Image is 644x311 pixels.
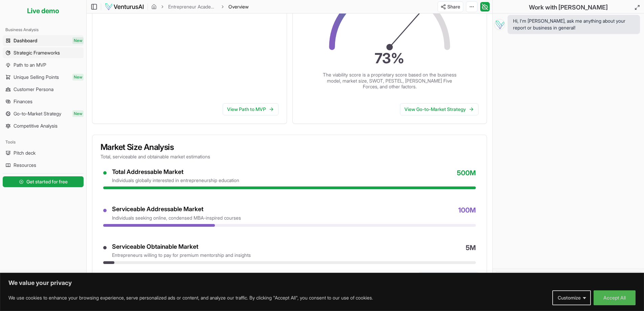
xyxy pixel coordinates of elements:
div: Business Analysis [3,24,84,35]
a: Get started for free [3,175,84,188]
text: 73 % [375,50,404,67]
button: Share [438,1,463,12]
span: Path to an MVP [14,62,46,68]
span: 100M [458,205,476,221]
a: DashboardNew [3,35,84,46]
span: Overview [228,3,249,10]
span: Finances [14,98,32,105]
a: Pitch deck [3,148,84,158]
div: Serviceable Obtainable Market [112,243,251,251]
a: Finances [3,96,84,107]
span: Dashboard [14,37,37,44]
a: Strategic Frameworks [3,47,84,58]
div: Serviceable Addressable Market [112,205,241,213]
span: New [72,37,84,44]
span: 5M [466,243,476,259]
a: View Path to MVP [223,103,279,115]
span: Unique Selling Points [14,74,59,81]
span: Hi, I'm [PERSON_NAME], ask me anything about your report or business in general! [513,18,635,31]
img: Vera [494,19,505,30]
span: Resources [14,162,36,169]
span: Pitch deck [14,150,36,156]
button: Get started for free [3,176,84,187]
p: Total, serviceable and obtainable market estimations [101,153,479,160]
a: Entrepreneur Academy [168,3,217,10]
div: individuals globally interested in entrepreneurship education [112,177,239,184]
span: New [72,74,84,81]
a: Customer Persona [3,84,84,95]
a: Unique Selling PointsNew [3,72,84,83]
div: individuals seeking online, condensed MBA-inspired courses [112,215,241,221]
div: Total Addressable Market [112,168,239,176]
div: entrepreneurs willing to pay for premium mentorship and insights [112,252,251,259]
h3: Market Size Analysis [101,143,479,151]
img: logo [105,3,144,11]
p: The viability score is a proprietary score based on the business model, market size, SWOT, PESTEL... [322,72,457,90]
span: Strategic Frameworks [14,49,60,56]
a: View Finances page [418,272,479,284]
span: Competitive Analysis [14,123,58,129]
button: Accept All [594,290,636,305]
nav: breadcrumb [151,3,249,10]
a: Go-to-Market StrategyNew [3,108,84,119]
a: Resources [3,160,84,171]
p: We value your privacy [8,279,636,287]
a: Path to an MVP [3,60,84,70]
a: Competitive Analysis [3,120,84,131]
div: Tools [3,137,84,148]
span: Share [447,3,460,10]
span: Customer Persona [14,86,53,93]
p: We use cookies to enhance your browsing experience, serve personalized ads or content, and analyz... [8,294,373,302]
span: Go-to-Market Strategy [14,110,61,117]
a: View Go-to-Market Strategy [400,103,479,115]
h2: Work with [PERSON_NAME] [529,3,608,12]
span: 500M [457,168,476,184]
span: New [72,110,84,117]
span: Get started for free [26,178,68,185]
button: Customize [552,290,591,305]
